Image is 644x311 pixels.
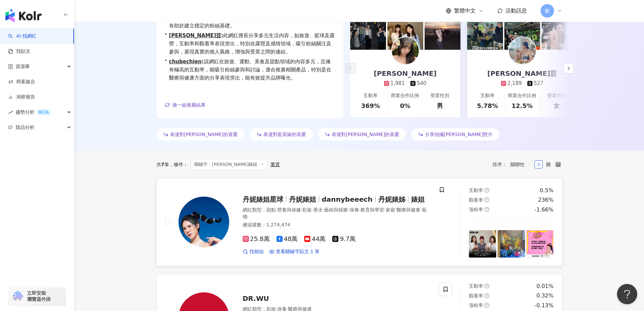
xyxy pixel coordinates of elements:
span: · [359,207,360,213]
span: · [420,207,422,213]
img: KOL Avatar [178,197,229,247]
img: post-image [350,14,386,50]
div: 受眾性別 [430,92,449,99]
img: post-image [425,14,460,50]
span: : [202,59,204,65]
div: 女 [554,102,560,110]
span: 保養 [350,207,359,213]
span: · [348,207,349,213]
span: 9.7萬 [332,236,356,243]
span: · [301,207,302,213]
span: 香水 [313,207,323,213]
div: 商業合作比例 [391,92,419,99]
span: · [276,207,277,213]
div: • [165,58,335,82]
div: 互動率 [480,92,495,99]
span: : [221,32,223,39]
span: 營養與保健 [277,207,301,213]
div: 共 筆 [157,162,169,167]
div: 2,189 [507,80,522,87]
img: post-image [387,14,423,50]
span: question-circle [484,207,489,212]
span: 觀看率 [469,197,483,203]
div: 527 [534,80,544,87]
a: [PERSON_NAME]芸 [169,32,221,39]
a: [PERSON_NAME]1,981540互動率369%商業合作比例0%受眾性別男 [350,50,460,117]
span: 互動率 [469,187,483,193]
div: 男 [437,102,443,110]
div: 540 [417,80,427,87]
div: 5.78% [477,102,498,110]
span: 藝術與娛樂 [324,207,348,213]
div: 0.01% [536,283,554,290]
a: searchAI 找網紅 [8,33,37,40]
div: • [165,31,335,56]
span: 觀看率 [469,293,483,298]
span: 婊姐 [411,195,425,203]
span: question-circle [484,284,489,288]
span: 條件 ： [169,162,188,167]
img: post-image [498,230,525,258]
span: 關鍵字：[PERSON_NAME]婊姐 [191,159,268,170]
div: 總追蹤數 ： 1,274,474 [243,222,431,228]
iframe: Help Scout Beacon - Open [617,284,637,304]
span: 換一組推薦結果 [172,102,206,108]
img: KOL Avatar [392,37,419,64]
span: 家庭 [386,207,395,213]
span: 44萬 [304,236,326,243]
span: 教育與學習 [360,207,384,213]
span: 醫療與健康 [397,207,420,213]
span: 丹妮婊姐星球 [243,195,283,203]
div: -0.13% [534,302,554,309]
span: DR.WU [243,294,269,303]
div: -1.66% [534,206,554,214]
span: 彩妝 [302,207,312,213]
span: 分享拍攝[PERSON_NAME]照片 [425,132,493,137]
span: 表達對[PERSON_NAME]的喜愛 [332,132,399,137]
span: 數 [545,7,550,15]
a: 商案媒合 [8,79,35,85]
span: 互動率 [469,283,483,289]
img: logo [5,9,42,22]
div: [PERSON_NAME]芸 [481,69,564,78]
div: 網紅類型 ： [243,207,431,220]
div: 排序： [493,159,534,170]
span: · [323,207,324,213]
div: 商業合作比例 [508,92,536,99]
img: KOL Avatar [509,37,536,64]
div: 互動率 [363,92,378,99]
span: 寵物 [243,207,427,219]
span: 查看關鍵字貼文 1 筆 [276,248,320,255]
div: 重置 [270,162,280,167]
span: · [384,207,385,213]
img: post-image [542,14,577,50]
img: chrome extension [11,291,24,302]
span: 25.8萬 [243,236,270,243]
div: 236% [538,196,554,204]
a: [PERSON_NAME]芸2,189527互動率5.78%商業合作比例12.5%受眾性別女 [467,50,577,117]
span: 資源庫 [16,59,30,74]
span: 7 [161,162,165,167]
span: 此網紅擅長分享多元生活內容，如旅遊、籃球及露營，互動率和觀看率表現突出，特別在露營及感情領域，吸引粉絲關注及參與，展現真實的個人風格，增強與受眾之間的連結。 [169,31,335,56]
span: 活動訊息 [505,7,527,14]
a: 洞察報告 [8,94,35,101]
img: post-image [526,230,554,258]
img: post-image [469,230,496,258]
span: question-circle [484,303,489,308]
span: 丹妮婊姊 [378,195,405,203]
span: 該網紅在旅遊、運動、美食及甜點領域的內容多元，且擁有極高的互動率，能吸引粉絲參與和討論，適合推廣相關產品，特別是在醫療與健康方面的分享表現突出，能有效提升品牌曝光。 [169,58,335,82]
span: 繁體中文 [454,7,476,15]
span: 甜點 [266,207,276,213]
span: 丹妮婊姐 [289,195,316,203]
div: 369% [361,102,380,110]
span: 漲粉率 [469,207,483,212]
span: question-circle [484,197,489,202]
span: · [395,207,397,213]
div: 受眾性別 [547,92,566,99]
img: post-image [467,14,503,50]
a: 查看關鍵字貼文 1 筆 [269,248,320,255]
div: 1,981 [390,80,405,87]
div: 0.5% [540,187,554,194]
div: 0.32% [536,292,554,299]
div: 12.5% [511,102,532,110]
